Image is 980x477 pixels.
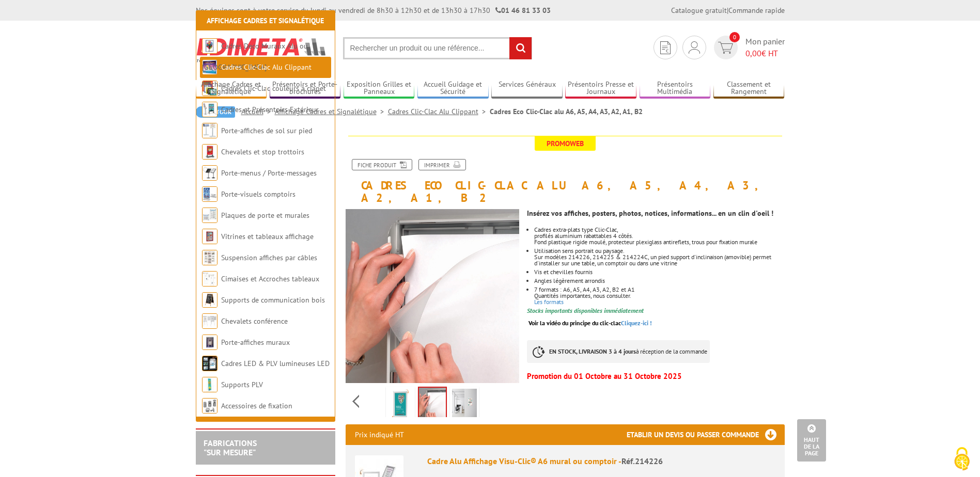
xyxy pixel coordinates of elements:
[351,393,361,410] span: Previous
[689,41,700,54] img: devis rapide
[221,274,319,283] a: Cimaises et Accroches tableaux
[221,62,312,72] a: Cadres Clic-Clac Alu Clippant
[202,38,217,54] img: Cadres Deco Muraux Alu ou Bois
[534,269,784,275] p: Vis et chevilles fournis
[221,338,290,347] a: Porte-affiches muraux
[729,32,740,42] span: 0
[417,80,489,97] a: Accueil Guidage et Sécurité
[528,319,652,327] a: Voir la vidéo du principe du clic-clacCliquez-ici !
[202,292,217,308] img: Supports de communication bois
[528,319,621,327] span: Voir la vidéo du principe du clic-clac
[221,380,263,389] a: Supports PLV
[221,168,317,178] a: Porte-menus / Porte-messages
[204,438,257,457] a: FABRICATIONS"Sur Mesure"
[202,41,308,72] a: Cadres Deco Muraux Alu ou [GEOGRAPHIC_DATA]
[221,295,325,305] a: Supports de communication bois
[202,313,217,329] img: Chevalets conférence
[627,424,785,445] h3: Etablir un devis ou passer commande
[202,377,217,392] img: Supports PLV
[202,229,217,244] img: Vitrines et tableaux affichage
[427,455,775,467] div: Cadre Alu Affichage Visu-Clic® A6 mural ou comptoir -
[221,232,314,241] a: Vitrines et tableaux affichage
[527,307,644,314] font: Stocks importants disponibles immédiatement
[221,316,288,326] a: Chevalets conférence
[535,136,596,151] span: Promoweb
[221,126,312,135] a: Porte-affiches de sol sur pied
[671,6,727,15] a: Catalogue gratuit
[202,208,217,223] img: Plaques de porte et murales
[711,36,785,59] a: devis rapide 0 Mon panier 0,00€ HT
[452,389,477,421] img: cadre_clic_clac_214226.jpg
[797,419,826,462] a: Haut de la page
[202,123,217,138] img: Porte-affiches de sol sur pied
[527,340,710,363] p: à réception de la commande
[270,80,341,97] a: Présentoirs et Porte-brochures
[491,80,563,97] a: Services Généraux
[344,80,415,97] a: Exposition Grilles et Panneaux
[202,186,217,202] img: Porte-visuels comptoirs
[202,250,217,265] img: Suspension affiches par câbles
[343,37,532,59] input: Rechercher un produit ou une référence...
[745,48,761,58] span: 0,00
[202,102,217,117] img: Cadres et Présentoirs Extérieur
[534,278,784,284] li: Angles légèrement arrondis
[490,106,643,117] li: Cadres Eco Clic-Clac alu A6, A5, A4, A3, A2, A1, B2
[509,37,532,59] input: rechercher
[671,5,785,15] div: |
[527,209,773,218] strong: Insérez vos affiches, posters, photos, notices, informations... en un clin d'oeil !
[949,446,975,472] img: Cookies (fenêtre modale)
[718,42,733,54] img: devis rapide
[388,389,413,421] img: cadres_aluminium_clic_clac_214226_4.jpg
[388,107,490,116] a: Cadres Clic-Clac Alu Clippant
[534,287,784,299] p: 7 formats : A6, A5, A4, A3, A2, B2 et A1 Quantités importantes, nous consulter.
[728,6,785,15] a: Commande rapide
[221,105,319,114] a: Cadres et Présentoirs Extérieur
[221,147,304,156] a: Chevalets et stop trottoirs
[202,144,217,160] img: Chevalets et stop trottoirs
[202,356,217,371] img: Cadres LED & PLV lumineuses LED
[221,253,317,262] a: Suspension affiches par câbles
[565,80,636,97] a: Présentoirs Presse et Journaux
[202,165,217,181] img: Porte-menus / Porte-messages
[196,80,267,97] a: Affichage Cadres et Signalétique
[549,347,636,355] strong: EN STOCK, LIVRAISON 3 à 4 jours
[418,159,466,170] a: Imprimer
[202,335,217,350] img: Porte-affiches muraux
[745,36,785,59] span: Mon panier
[527,373,784,379] p: Promotion du 01 Octobre au 31 Octobre 2025
[495,6,551,15] strong: 01 46 81 33 03
[221,401,292,410] a: Accessoires de fixation
[944,442,980,477] button: Cookies (fenêtre modale)
[352,159,412,170] a: Fiche produit
[621,456,663,466] span: Réf.214226
[640,80,711,97] a: Présentoirs Multimédia
[355,424,404,445] p: Prix indiqué HT
[221,211,309,220] a: Plaques de porte et murales
[207,16,324,25] a: Affichage Cadres et Signalétique
[534,248,784,266] li: Utilisation sens portrait ou paysage. Sur modèles 214226, 214225 & 214224C, un pied support d'inc...
[713,80,785,97] a: Classement et Rangement
[221,189,295,199] a: Porte-visuels comptoirs
[221,359,330,368] a: Cadres LED & PLV lumineuses LED
[660,41,671,54] img: devis rapide
[745,47,785,59] span: € HT
[202,398,217,414] img: Accessoires de fixation
[346,209,520,383] img: cadre_alu_affichage_visu_clic_a6_a5_a4_a3_a2_a1_b2_214226_214225_214224c_214224_214223_214222_214...
[419,388,446,420] img: cadre_alu_affichage_visu_clic_a6_a5_a4_a3_a2_a1_b2_214226_214225_214224c_214224_214223_214222_214...
[534,298,564,306] a: Les formats
[534,227,784,245] li: Cadres extra-plats type Clic-Clac, profilés aluminium rabattables 4 côtés. Fond plastique rigide ...
[196,5,551,15] div: Nos équipes sont à votre service du lundi au vendredi de 8h30 à 12h30 et de 13h30 à 17h30
[202,271,217,287] img: Cimaises et Accroches tableaux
